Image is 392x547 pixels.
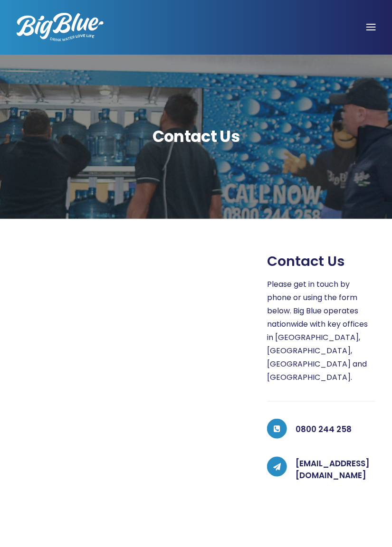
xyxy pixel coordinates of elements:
h5: 0800 244 258 [296,420,375,439]
p: Please get in touch by phone or using the form below. Big Blue operates nationwide with key offic... [267,278,375,384]
span: Contact us [267,253,344,270]
iframe: Chatbot [329,484,379,534]
img: logo [17,13,104,41]
a: [EMAIL_ADDRESS][DOMAIN_NAME] [296,458,370,481]
span: Contact Us [17,129,376,144]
